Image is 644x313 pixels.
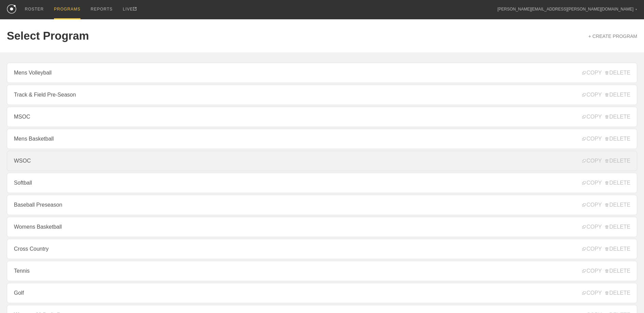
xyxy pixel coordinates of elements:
img: logo [7,4,16,14]
span: COPY [582,202,602,208]
span: DELETE [605,290,630,296]
span: DELETE [605,136,630,142]
span: COPY [582,268,602,274]
span: COPY [582,136,602,142]
span: COPY [582,290,602,296]
a: WSOC [7,151,637,171]
span: DELETE [605,70,630,76]
a: + CREATE PROGRAM [588,34,637,39]
span: COPY [582,224,602,230]
span: DELETE [605,202,630,208]
span: DELETE [605,268,630,274]
a: Golf [7,283,637,303]
a: Mens Basketball [7,129,637,149]
div: ▼ [635,7,637,12]
a: Tennis [7,261,637,281]
span: DELETE [605,246,630,252]
span: COPY [582,70,602,76]
span: COPY [582,158,602,164]
span: DELETE [605,158,630,164]
a: Womens Basketball [7,217,637,237]
span: COPY [582,92,602,98]
span: DELETE [605,224,630,230]
a: Baseball Preseason [7,195,637,215]
a: MSOC [7,107,637,127]
span: COPY [582,246,602,252]
iframe: Chat Widget [610,280,644,313]
a: Mens Volleyball [7,63,637,83]
span: DELETE [605,180,630,186]
span: COPY [582,114,602,120]
a: Cross Country [7,239,637,259]
span: DELETE [605,114,630,120]
span: COPY [582,180,602,186]
span: DELETE [605,92,630,98]
a: Softball [7,173,637,193]
a: Track & Field Pre-Season [7,85,637,105]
